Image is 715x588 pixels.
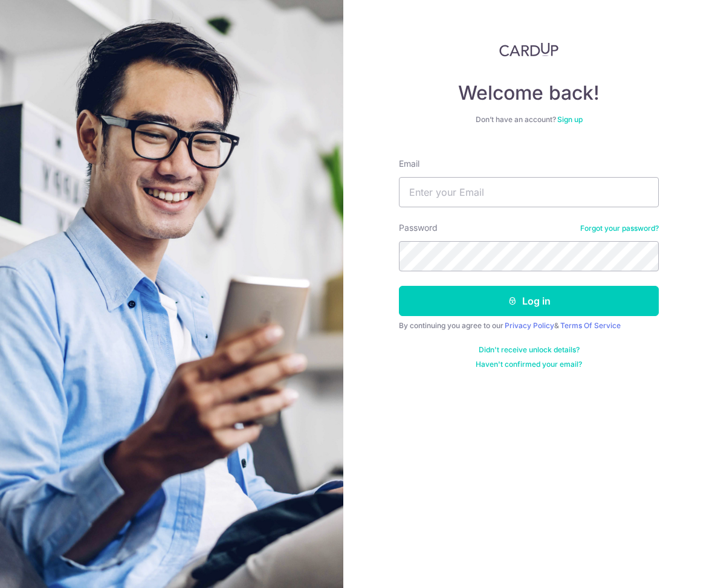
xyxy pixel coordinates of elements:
[399,81,659,105] h4: Welcome back!
[499,42,558,57] img: CardUp Logo
[399,321,659,331] div: By continuing you agree to our &
[399,286,659,316] button: Log in
[580,224,659,233] a: Forgot your password?
[399,115,659,124] div: Don’t have an account?
[479,345,580,355] a: Didn't receive unlock details?
[399,158,419,170] label: Email
[560,321,621,330] a: Terms Of Service
[399,222,438,234] label: Password
[476,360,582,369] a: Haven't confirmed your email?
[505,321,554,330] a: Privacy Policy
[399,177,659,207] input: Enter your Email
[557,115,583,124] a: Sign up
